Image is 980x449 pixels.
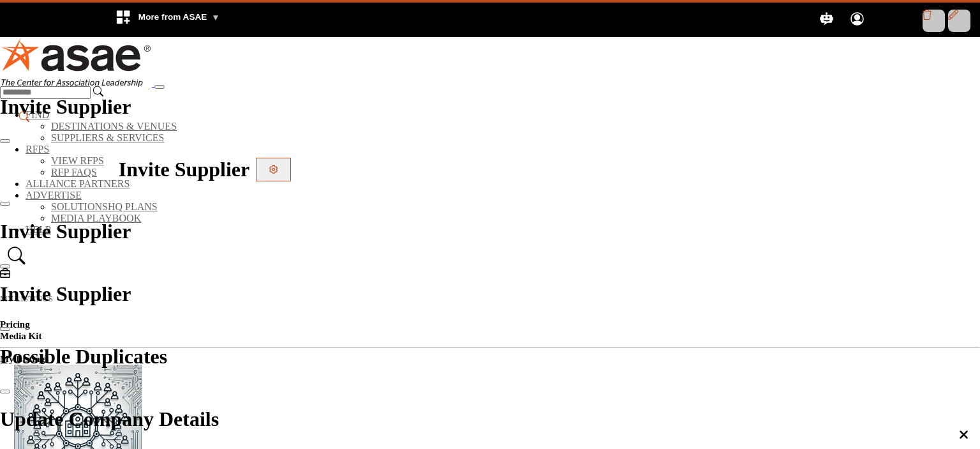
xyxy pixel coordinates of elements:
[51,132,164,143] a: Suppliers & Services
[51,167,97,178] a: RFP FAQs
[26,190,82,201] a: Advertise
[154,85,165,89] button: Toggle navigation
[119,158,249,181] h1: Invite Supplier
[107,3,228,37] div: More from ASAE
[138,12,220,22] span: More from ASAE
[51,155,104,166] a: View RFPs
[26,144,49,155] a: RFPs
[948,10,970,32] div: Aspect Ratio:6:1,Size:1200x200px
[51,213,141,224] a: Media Playbook
[51,201,158,212] a: SolutionsHQ Plans
[26,178,130,189] a: Alliance Partners
[51,121,177,132] a: Destinations & Venues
